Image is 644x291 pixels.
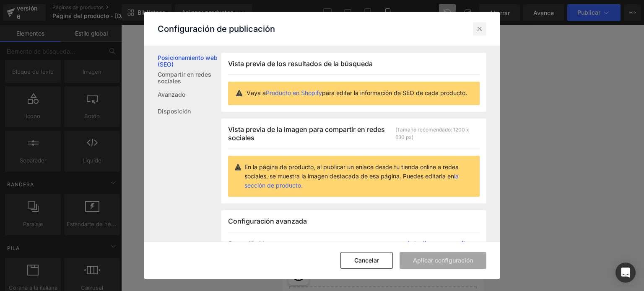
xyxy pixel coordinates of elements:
a: Disposición [158,103,221,120]
button: Política de cookies [9,242,23,257]
font: Actualizar para configurar [407,239,480,247]
font: para editar la información de SEO de cada producto. [322,89,467,96]
font: Vista previa de la imagen para compartir en redes sociales [228,125,385,142]
font: (Tamaño recomendado: 1200 x 630 px) [395,126,469,140]
font: Posicionamiento web (SEO) [158,54,218,68]
font: Aplicar configuración [413,257,473,264]
a: Producto en Shopify [266,89,322,96]
a: Compartir en redes sociales [158,70,221,86]
a: Avanzado [158,86,221,103]
font: Configuración de publicación [158,24,275,34]
font: Disposición [158,108,191,115]
font: Vaya a [247,89,266,96]
font: Configuración avanzada [228,217,307,225]
font: Vista previa de los resultados de la búsqueda [228,59,373,68]
font: Compartir en redes sociales [158,71,211,85]
a: Posicionamiento web (SEO) [158,53,221,70]
img: Política de cookies [10,243,23,256]
button: Cancelar [340,252,393,269]
button: Aplicar configuración [400,252,486,269]
font: Cancelar [354,257,379,264]
font: Carga diferida [228,239,267,247]
div: Abrir Intercom Messenger [615,263,636,283]
font: En la página de producto, al publicar un enlace desde tu tienda online a redes sociales, se muest... [244,163,458,180]
font: Avanzado [158,91,185,98]
div: Política de cookies [6,239,26,260]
